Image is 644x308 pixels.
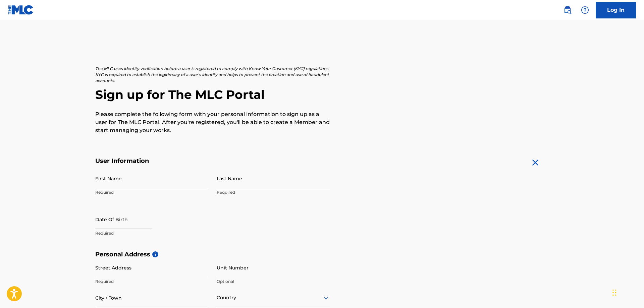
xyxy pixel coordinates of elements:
[578,3,592,17] div: Help
[152,251,158,257] span: i
[8,5,34,15] img: MLC Logo
[610,276,644,308] iframe: Chat Widget
[95,251,549,258] h5: Personal Address
[95,157,330,165] h5: User Information
[95,189,209,195] p: Required
[581,6,589,14] img: help
[530,157,541,168] img: close
[217,279,330,285] p: Optional
[95,110,330,134] p: Please complete the following form with your personal information to sign up as a user for The ML...
[596,2,636,18] a: Log In
[217,189,330,195] p: Required
[561,3,574,17] a: Public Search
[612,283,616,303] div: Drag
[95,230,209,236] p: Required
[95,66,330,84] p: The MLC uses identity verification before a user is registered to comply with Know Your Customer ...
[95,279,209,285] p: Required
[563,6,572,14] img: search
[95,87,549,102] h2: Sign up for The MLC Portal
